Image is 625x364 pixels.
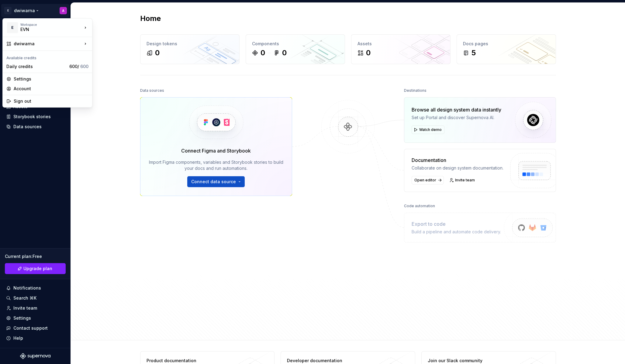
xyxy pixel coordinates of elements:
div: Settings [14,76,88,82]
span: 600 [80,64,88,69]
div: E [7,22,18,33]
div: Account [14,86,88,92]
div: Sign out [14,98,88,104]
div: Daily credits [6,64,67,70]
div: Workspace [20,23,82,26]
div: EVN [20,26,72,33]
span: 600 / [69,64,88,69]
div: dwiwarna [14,41,82,47]
div: Available credits [4,52,91,62]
